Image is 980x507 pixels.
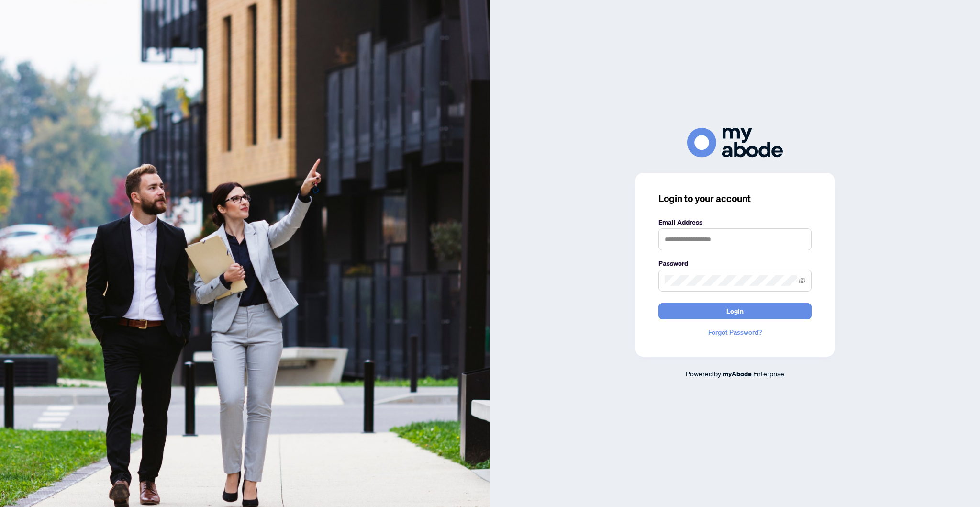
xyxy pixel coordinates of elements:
a: myAbode [723,369,752,379]
h3: Login to your account [658,192,812,205]
label: Email Address [658,217,812,227]
span: eye-invisible [799,277,805,284]
button: Login [658,303,812,319]
label: Password [658,258,812,269]
img: ma-logo [687,128,783,157]
span: Enterprise [753,369,784,378]
a: Forgot Password? [658,327,812,338]
span: Powered by [686,369,721,378]
span: Login [726,304,744,319]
